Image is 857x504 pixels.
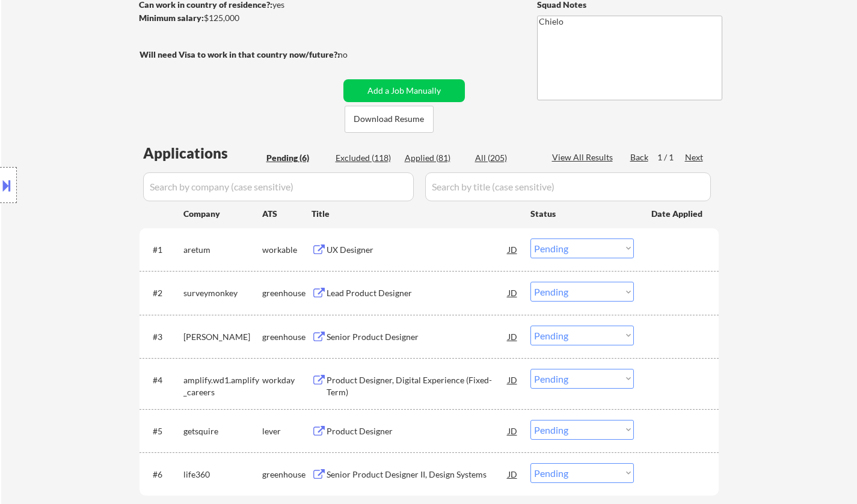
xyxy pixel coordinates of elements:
div: $125,000 [139,12,339,24]
div: 1 / 1 [657,151,685,163]
div: amplify.wd1.amplify_careers [183,374,262,398]
div: #6 [153,469,174,481]
div: JD [507,463,519,485]
div: Excluded (118) [336,152,396,164]
div: lever [262,425,312,437]
div: no [338,49,372,61]
div: workday [262,374,312,386]
div: JD [507,282,519,303]
strong: Minimum salary: [139,13,204,23]
div: View All Results [552,151,616,163]
input: Search by title (case sensitive) [425,172,711,201]
div: JD [507,326,519,347]
div: Date Applied [651,208,704,220]
div: Product Designer, Digital Experience (Fixed-Term) [327,374,508,398]
input: Search by company (case sensitive) [143,172,414,201]
div: aretum [183,244,262,256]
div: surveymonkey [183,287,262,299]
div: Senior Product Designer II, Design Systems [327,469,508,481]
div: Company [183,208,262,220]
button: Download Resume [345,106,434,133]
div: Pending (6) [266,152,327,164]
div: [PERSON_NAME] [183,331,262,343]
div: JD [507,369,519,390]
div: Applied (81) [405,152,465,164]
div: All (205) [475,152,535,164]
button: Add a Job Manually [343,79,465,102]
div: Senior Product Designer [327,331,508,343]
div: greenhouse [262,469,312,481]
div: workable [262,244,312,256]
div: Next [685,151,704,163]
div: Lead Product Designer [327,287,508,299]
div: Title [312,208,519,220]
strong: Will need Visa to work in that country now/future?: [140,49,340,59]
div: ATS [262,208,312,220]
div: #5 [153,425,174,437]
div: #3 [153,331,174,343]
div: JD [507,238,519,260]
div: #4 [153,374,174,386]
div: JD [507,420,519,442]
div: life360 [183,469,262,481]
div: Back [630,151,650,163]
div: UX Designer [327,244,508,256]
div: greenhouse [262,331,312,343]
div: getsquire [183,425,262,437]
div: Product Designer [327,425,508,437]
div: Status [530,202,634,224]
div: greenhouse [262,287,312,299]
